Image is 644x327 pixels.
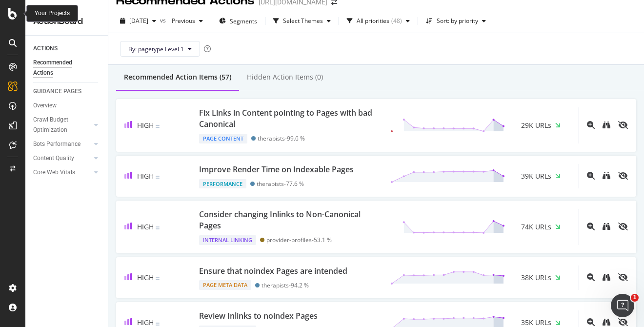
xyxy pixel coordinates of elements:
div: Page Meta Data [199,280,251,290]
a: Overview [33,101,101,111]
div: magnifying-glass-plus [587,318,595,326]
div: eye-slash [618,223,628,230]
span: High [137,222,154,231]
span: 1 [631,294,639,302]
a: binoculars [603,319,610,327]
span: 38K URLs [521,273,551,283]
div: eye-slash [618,273,628,281]
button: All priorities(48) [343,13,414,29]
div: Review Inlinks to noindex Pages [199,310,318,322]
div: Bots Performance [33,139,80,149]
a: binoculars [603,274,610,282]
button: Segments [215,13,261,29]
div: Your Projects [35,9,70,18]
div: binoculars [603,318,610,326]
div: magnifying-glass-plus [587,172,595,180]
div: Overview [33,101,57,111]
div: Sort: by priority [437,18,478,24]
div: ( 48 ) [391,18,402,24]
img: Equal [156,226,160,229]
a: ACTIONS [33,43,101,54]
div: therapists - 77.6 % [257,180,304,187]
span: By: pagetype Level 1 [128,45,184,53]
img: Equal [156,176,160,179]
img: Equal [156,277,160,280]
iframe: Intercom live chat [611,294,634,317]
div: All priorities [357,18,389,24]
button: Sort: by priority [422,13,490,29]
div: Fix Links in Content pointing to Pages with bad Canonical [199,107,379,130]
span: 39K URLs [521,171,551,181]
div: Core Web Vitals [33,167,75,178]
div: Content Quality [33,153,74,163]
div: eye-slash [618,172,628,180]
a: GUIDANCE PAGES [33,86,101,97]
div: Select Themes [283,18,323,24]
span: Previous [168,17,195,25]
div: ACTIONS [33,43,58,54]
img: Equal [156,125,160,128]
div: binoculars [603,172,610,180]
div: eye-slash [618,318,628,326]
span: Segments [230,17,257,25]
div: Internal Linking [199,235,256,245]
a: Core Web Vitals [33,167,91,178]
div: Hidden Action Items (0) [247,72,323,82]
div: Consider changing Inlinks to Non-Canonical Pages [199,209,379,231]
div: Ensure that noindex Pages are intended [199,266,347,277]
span: vs [160,16,168,24]
a: Content Quality [33,153,91,163]
div: Improve Render Time on Indexable Pages [199,164,354,175]
div: magnifying-glass-plus [587,223,595,230]
span: 74K URLs [521,222,551,232]
div: binoculars [603,121,610,129]
div: therapists - 94.2 % [262,282,309,289]
div: GUIDANCE PAGES [33,86,81,97]
div: Page Content [199,134,247,143]
button: By: pagetype Level 1 [120,41,200,57]
div: magnifying-glass-plus [587,121,595,129]
div: eye-slash [618,121,628,129]
div: binoculars [603,223,610,230]
div: binoculars [603,273,610,281]
div: Performance [199,179,246,189]
div: magnifying-glass-plus [587,273,595,281]
div: provider-profiles - 53.1 % [266,236,332,244]
span: High [137,121,154,130]
span: High [137,171,154,181]
a: binoculars [603,172,610,181]
a: Bots Performance [33,139,91,149]
span: 2025 Oct. 4th [129,17,148,25]
button: Select Themes [269,13,335,29]
div: Crawl Budget Optimization [33,115,84,135]
span: High [137,273,154,282]
div: Recommended Actions [33,58,92,78]
img: Equal [156,323,160,326]
div: therapists - 99.6 % [258,135,305,142]
a: Crawl Budget Optimization [33,115,91,135]
span: 29K URLs [521,121,551,130]
a: binoculars [603,223,610,231]
a: Recommended Actions [33,58,101,78]
a: binoculars [603,122,610,130]
div: Recommended Action Items (57) [124,72,231,82]
span: High [137,318,154,327]
button: Previous [168,13,207,29]
button: [DATE] [116,13,160,29]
